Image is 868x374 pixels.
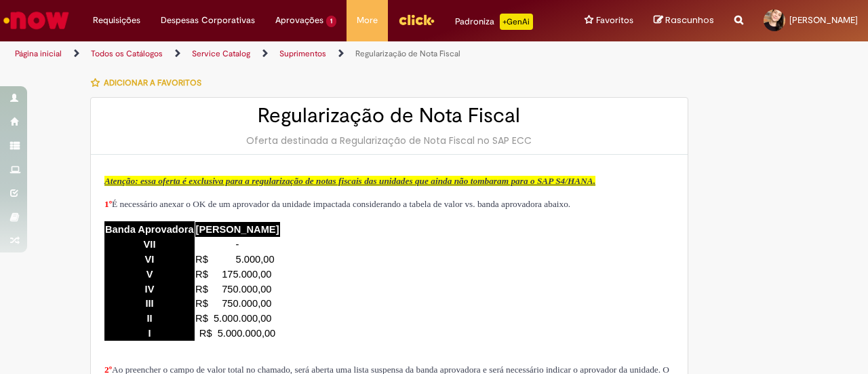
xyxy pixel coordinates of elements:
[195,296,280,311] td: R$ 750.000,00
[104,267,195,282] td: V
[665,14,714,26] span: Rascunhos
[15,48,62,59] a: Página inicial
[104,134,674,147] div: Oferta destinada a Regularização de Nota Fiscal no SAP ECC
[357,14,378,27] span: More
[596,14,633,27] span: Favoritos
[195,221,280,236] td: [PERSON_NAME]
[275,14,323,27] span: Aprovações
[161,14,255,27] span: Despesas Corporativas
[104,311,195,326] td: II
[195,311,280,326] td: R$ 5.000.000,00
[93,14,140,27] span: Requisições
[91,48,163,59] a: Todos os Catálogos
[195,267,280,282] td: R$ 175.000,00
[279,48,326,59] a: Suprimentos
[104,199,112,209] span: 1º
[326,16,336,27] span: 1
[104,176,595,186] span: Atenção: essa oferta é exclusiva para a regularização de notas fiscais das unidades que ainda não...
[10,41,568,67] ul: Trilhas de página
[654,14,714,27] a: Rascunhos
[104,199,570,209] span: É necessário anexar o OK de um aprovador da unidade impactada considerando a tabela de valor vs. ...
[90,69,209,97] button: Adicionar a Favoritos
[104,282,195,297] td: IV
[104,221,195,236] td: Banda Aprovadora
[104,296,195,311] td: III
[104,252,195,267] td: VI
[195,252,280,267] td: R$ 5.000,00
[104,105,674,127] h2: Regularização de Nota Fiscal
[104,77,201,88] span: Adicionar a Favoritos
[195,326,280,341] td: R$ 5.000.000,00
[195,282,280,297] td: R$ 750.000,00
[195,237,280,252] td: -
[104,237,195,252] td: VII
[398,10,435,30] img: click_logo_yellow_360x200.png
[355,48,460,59] a: Regularização de Nota Fiscal
[104,326,195,341] td: I
[455,14,533,30] div: Padroniza
[192,48,250,59] a: Service Catalog
[1,7,71,34] img: ServiceNow
[789,14,858,26] span: [PERSON_NAME]
[500,14,533,30] p: +GenAi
